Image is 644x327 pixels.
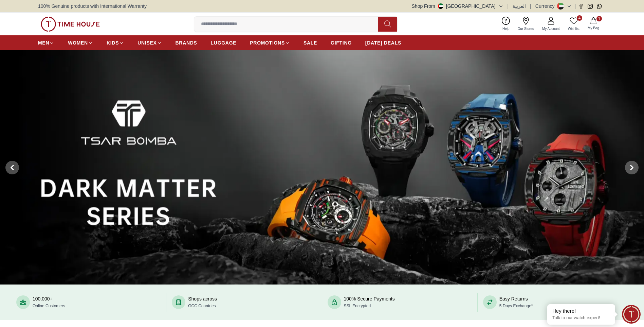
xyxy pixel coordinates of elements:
[438,3,443,9] img: United Arab Emirates
[622,305,641,324] div: Chat Widget
[577,15,582,21] span: 4
[107,37,124,49] a: KIDS
[564,15,584,33] a: 4Wishlist
[535,3,557,10] div: Currency
[499,304,533,308] span: 5 Days Exchange*
[552,315,610,321] p: Talk to our watch expert!
[176,37,197,49] a: BRANDS
[498,15,514,33] a: Help
[33,304,65,308] span: Online Customers
[499,295,533,309] div: Easy Returns
[514,15,538,33] a: Our Stores
[176,39,197,46] span: BRANDS
[38,39,49,46] span: MEN
[565,26,582,31] span: Wishlist
[68,37,93,49] a: WOMEN
[250,39,285,46] span: PROMOTIONS
[412,3,503,10] button: Shop From[GEOGRAPHIC_DATA]
[303,39,317,46] span: SALE
[585,25,602,31] span: My Bag
[365,37,401,49] a: [DATE] DEALS
[137,37,162,49] a: UNISEX
[515,26,537,31] span: Our Stores
[596,16,602,21] span: 1
[500,26,512,31] span: Help
[597,4,602,9] a: Whatsapp
[574,3,576,10] span: |
[331,39,352,46] span: GIFTING
[513,3,526,10] button: العربية
[137,39,157,46] span: UNISEX
[188,295,217,309] div: Shops across
[211,39,237,46] span: LUGGAGE
[578,4,584,9] a: Facebook
[508,3,509,10] span: |
[331,37,352,49] a: GIFTING
[107,39,119,46] span: KIDS
[68,39,88,46] span: WOMEN
[38,3,147,10] span: 100% Genuine products with International Warranty
[344,295,395,309] div: 100% Secure Payments
[38,37,54,49] a: MEN
[552,308,610,314] div: Hey there!
[33,295,65,309] div: 100,000+
[530,3,531,10] span: |
[539,26,563,31] span: My Account
[303,37,317,49] a: SALE
[365,39,401,46] span: [DATE] DEALS
[250,37,290,49] a: PROMOTIONS
[211,37,237,49] a: LUGGAGE
[41,17,100,32] img: ...
[588,4,593,9] a: Instagram
[188,304,216,308] span: GCC Countries
[344,304,371,308] span: SSL Encrypted
[584,16,603,32] button: 1My Bag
